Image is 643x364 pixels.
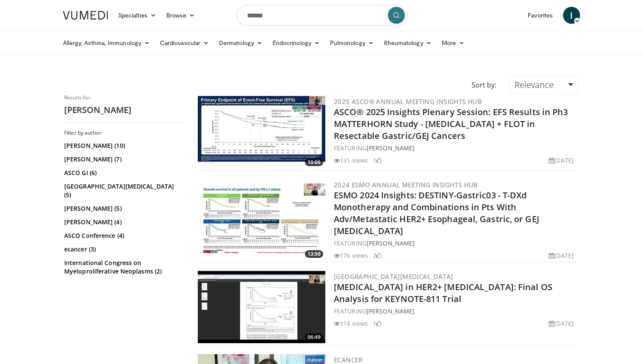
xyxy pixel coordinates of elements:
[64,94,183,101] p: Results for:
[198,271,325,343] a: 06:49
[155,34,214,51] a: Cardiovascular
[113,7,161,24] a: Specialties
[161,7,200,24] a: Browse
[64,104,183,116] h2: [PERSON_NAME]
[334,189,539,237] a: ESMO 2024 Insights: DESTINY-Gastric03 - T-DXd Monotherapy and Combinations in Pts With Adv/Metast...
[198,96,325,168] img: 22d2c561-86cd-4a67-881c-726f0ccabdf4.300x170_q85_crop-smart_upscale.jpg
[373,319,381,328] li: 1
[236,5,407,25] input: Search topics, interventions
[198,183,325,256] img: f42fe394-f69e-45a8-bc24-eddd68eb3030.300x170_q85_crop-smart_upscale.jpg
[198,96,325,168] a: 10:06
[63,11,108,20] img: VuMedi Logo
[305,250,323,258] span: 13:50
[549,156,574,165] li: [DATE]
[64,245,181,254] a: ecancer (3)
[214,34,267,51] a: Dermatology
[334,181,478,189] a: 2024 ESMO Annual Meeting Insights Hub
[64,182,181,199] a: [GEOGRAPHIC_DATA][MEDICAL_DATA] (5)
[198,183,325,256] a: 13:50
[64,259,181,276] a: International Congress on Myeloproliferative Neoplasms (2)
[523,7,558,24] a: Favorites
[334,272,453,281] a: [GEOGRAPHIC_DATA][MEDICAL_DATA]
[515,79,554,90] span: Relevance
[563,7,580,24] a: I
[334,281,552,305] a: [MEDICAL_DATA] in HER2+ [MEDICAL_DATA]: Final OS Analysis for KEYNOTE-811 Trial
[379,34,437,51] a: Rheumatology
[58,34,155,51] a: Allergy, Asthma, Immunology
[373,156,381,165] li: 1
[334,144,577,152] div: FEATURING
[334,251,368,260] li: 176 views
[64,218,181,226] a: [PERSON_NAME] (4)
[334,307,577,316] div: FEATURING
[334,356,363,364] a: ecancer
[198,271,325,343] img: e968c4ca-d560-42ac-82f4-b1133c75921a.300x170_q85_crop-smart_upscale.jpg
[334,97,482,106] a: 2025 ASCO® Annual Meeting Insights Hub
[373,251,381,260] li: 2
[367,307,415,315] a: [PERSON_NAME]
[64,169,181,177] a: ASCO GI (6)
[465,76,503,94] div: Sort by:
[64,155,181,164] a: [PERSON_NAME] (7)
[549,251,574,260] li: [DATE]
[334,106,568,141] a: ASCO® 2025 Insights Plenary Session: EFS Results in Ph3 MATTERHORN Study - [MEDICAL_DATA] + FLOT ...
[549,319,574,328] li: [DATE]
[334,319,368,328] li: 114 views
[64,231,181,240] a: ASCO Conference (4)
[267,34,325,51] a: Endocrinology
[305,158,323,166] span: 10:06
[64,130,183,136] h3: Filter by author:
[334,156,368,165] li: 131 views
[367,239,415,247] a: [PERSON_NAME]
[334,239,577,248] div: FEATURING
[64,141,181,150] a: [PERSON_NAME] (10)
[325,34,379,51] a: Pulmonology
[305,333,323,341] span: 06:49
[367,144,415,152] a: [PERSON_NAME]
[509,76,579,94] a: Relevance
[64,204,181,213] a: [PERSON_NAME] (5)
[437,34,469,51] a: More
